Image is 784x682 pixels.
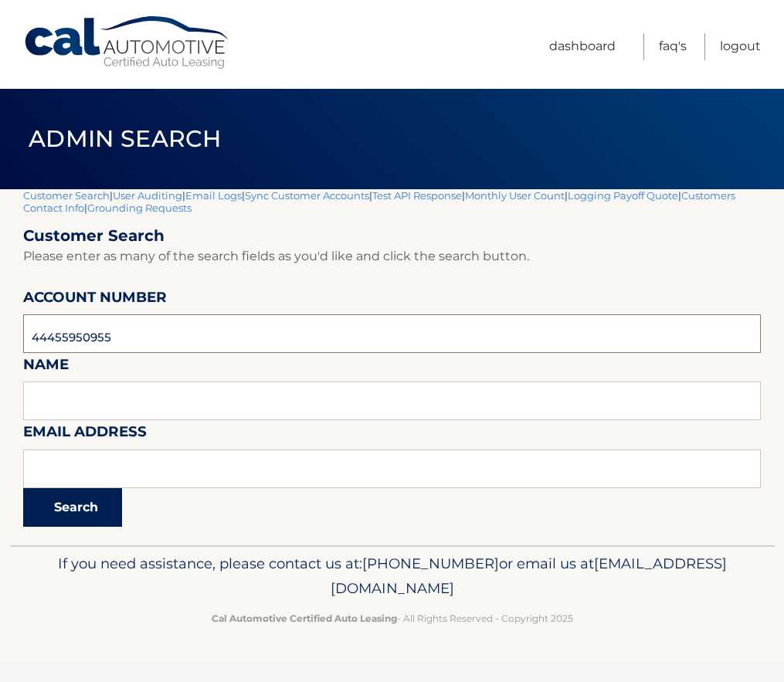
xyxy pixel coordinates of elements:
a: Customer Search [23,189,110,202]
a: Logout [720,33,761,60]
a: Sync Customer Accounts [245,189,369,202]
p: - All Rights Reserved - Copyright 2025 [33,610,752,626]
a: Cal Automotive [23,15,232,70]
p: If you need assistance, please contact us at: or email us at [33,551,752,601]
label: Email Address [23,420,147,449]
span: [PHONE_NUMBER] [362,555,499,572]
span: Admin Search [29,124,221,153]
h2: Customer Search [23,226,761,246]
a: FAQ's [659,33,687,60]
div: | | | | | | | | [23,189,761,545]
a: Monthly User Count [465,189,565,202]
label: Name [23,353,69,382]
label: Account Number [23,286,167,314]
a: User Auditing [113,189,182,202]
button: Search [23,488,122,527]
a: Dashboard [549,33,616,60]
strong: Cal Automotive Certified Auto Leasing [212,612,397,624]
a: Test API Response [372,189,462,202]
a: Grounding Requests [87,202,192,214]
a: Logging Payoff Quote [568,189,678,202]
p: Please enter as many of the search fields as you'd like and click the search button. [23,246,761,267]
a: Customers Contact Info [23,189,735,214]
a: Email Logs [185,189,242,202]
